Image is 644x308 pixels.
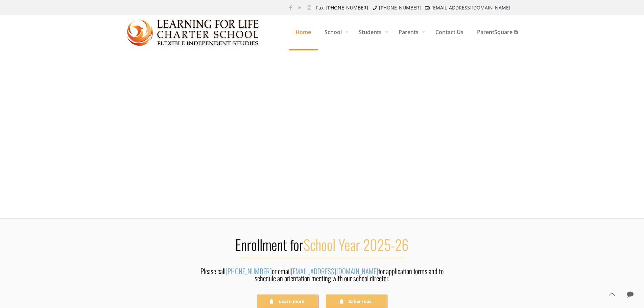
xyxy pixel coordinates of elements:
a: [PHONE_NUMBER] [225,266,272,276]
h2: Enrollment for [120,236,524,253]
a: YouTube icon [296,4,304,11]
a: School [318,15,352,49]
span: Parents [392,22,429,42]
a: Learn more [257,294,318,308]
a: [EMAIL_ADDRESS][DOMAIN_NAME] [291,266,378,276]
a: Learning for Life Charter School [127,15,260,49]
span: School [318,22,352,42]
i: mail [424,4,431,11]
img: Home [127,16,260,49]
span: Contact Us [429,22,470,42]
span: School Year 2025-26 [304,234,409,255]
i: phone [372,4,378,11]
a: [PHONE_NUMBER] [379,4,421,11]
div: Please call or email for application forms and to schedule an orientation meeting with our school... [193,267,451,285]
a: Students [352,15,392,49]
a: Back to top icon [604,287,619,301]
a: [EMAIL_ADDRESS][DOMAIN_NAME] [431,4,510,11]
a: Facebook icon [287,4,294,11]
a: Saber más [326,294,386,308]
a: Instagram icon [306,4,313,11]
a: ParentSquare ⧉ [470,15,524,49]
a: Contact Us [429,15,470,49]
span: ParentSquare ⧉ [470,22,524,42]
a: Parents [392,15,429,49]
a: Home [289,15,318,49]
span: Home [289,22,318,42]
span: Students [352,22,392,42]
